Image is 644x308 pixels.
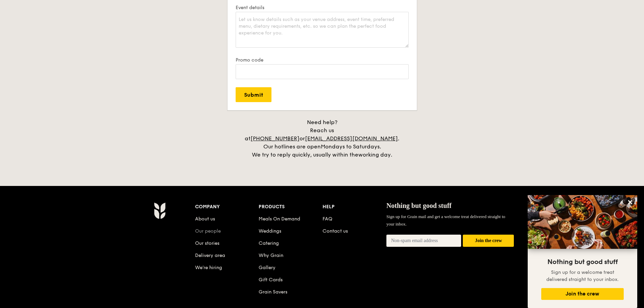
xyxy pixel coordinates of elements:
a: We’re hiring [195,265,222,270]
a: Our people [195,228,221,234]
label: Event details [236,5,409,10]
button: Join the crew [463,235,514,247]
span: Mondays to Saturdays. [321,143,381,150]
a: Contact us [323,228,348,234]
button: Close [625,197,636,208]
a: Meals On Demand [259,216,300,222]
a: Our stories [195,240,219,246]
a: FAQ [323,216,332,222]
span: working day. [358,151,392,158]
div: Products [259,202,323,212]
a: Delivery area [195,253,225,258]
textarea: Let us know details such as your venue address, event time, preferred menu, dietary requirements,... [236,12,409,48]
a: Catering [259,240,279,246]
a: Gallery [259,265,276,270]
input: Non-spam email address [386,235,461,247]
img: DSC07876-Edit02-Large.jpeg [528,195,637,249]
a: Grain Savers [259,289,287,295]
a: [PHONE_NUMBER] [251,135,300,142]
button: Join the crew [541,288,624,300]
a: About us [195,216,215,222]
div: Company [195,202,259,212]
span: Sign up for a welcome treat delivered straight to your inbox. [546,269,619,282]
a: Weddings [259,228,281,234]
a: Why Grain [259,253,283,258]
label: Promo code [236,57,409,63]
span: Sign up for Grain mail and get a welcome treat delivered straight to your inbox. [386,214,505,227]
span: Nothing but good stuff [386,202,452,209]
div: Need help? Reach us at or . Our hotlines are open We try to reply quickly, usually within the [238,118,407,159]
div: Help [323,202,386,212]
a: Gift Cards [259,277,283,283]
a: [EMAIL_ADDRESS][DOMAIN_NAME] [305,135,398,142]
input: Submit [236,87,271,102]
span: Nothing but good stuff [547,258,618,266]
img: AYc88T3wAAAABJRU5ErkJggg== [154,202,166,219]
